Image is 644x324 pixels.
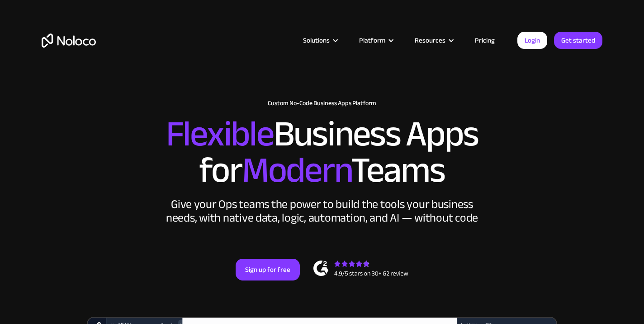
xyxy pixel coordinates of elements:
[517,32,547,49] a: Login
[359,34,385,46] div: Platform
[42,100,602,107] h1: Custom No-Code Business Apps Platform
[403,34,464,46] div: Resources
[292,34,348,46] div: Solutions
[42,34,96,48] a: home
[554,32,602,49] a: Get started
[164,198,480,225] div: Give your Ops teams the power to build the tools your business needs, with native data, logic, au...
[303,34,330,46] div: Solutions
[464,34,506,46] a: Pricing
[415,34,445,46] div: Resources
[236,259,300,280] a: Sign up for free
[166,100,274,168] span: Flexible
[242,136,351,204] span: Modern
[42,116,602,189] h2: Business Apps for Teams
[348,34,403,46] div: Platform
